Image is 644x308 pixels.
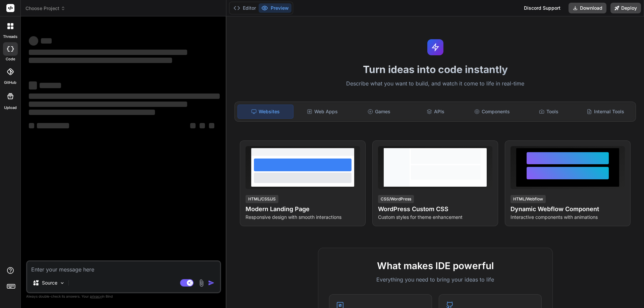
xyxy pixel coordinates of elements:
[29,81,37,89] span: ‌
[511,214,625,221] p: Interactive components with animations
[520,3,565,13] div: Discord Support
[25,5,65,12] span: Choose Project
[352,105,407,119] div: Games
[42,280,57,286] p: Source
[246,204,360,214] h4: Modern Landing Page
[378,214,492,221] p: Custom styles for theme enhancement
[521,105,577,119] div: Tools
[569,3,606,13] button: Download
[208,280,215,286] img: icon
[90,294,102,298] span: privacy
[237,105,293,119] div: Websites
[408,105,463,119] div: APIs
[259,3,291,13] button: Preview
[200,123,205,128] span: ‌
[511,195,546,203] div: HTML/Webflow
[230,63,640,75] h1: Turn ideas into code instantly
[29,94,220,99] span: ‌
[378,204,492,214] h4: WordPress Custom CSS
[610,3,641,13] button: Deploy
[4,105,17,111] label: Upload
[246,195,278,203] div: HTML/CSS/JS
[295,105,350,119] div: Web Apps
[329,259,542,273] h2: What makes IDE powerful
[378,195,414,203] div: CSS/WordPress
[246,214,360,221] p: Responsive design with smooth interactions
[4,80,16,85] label: GitHub
[59,280,65,286] img: Pick Models
[37,123,69,128] span: ‌
[230,79,640,88] p: Describe what you want to build, and watch it come to life in real-time
[41,38,52,44] span: ‌
[231,3,259,13] button: Editor
[329,275,542,284] p: Everything you need to bring your ideas to life
[511,204,625,214] h4: Dynamic Webflow Component
[40,83,61,88] span: ‌
[29,102,187,107] span: ‌
[29,50,187,55] span: ‌
[3,34,17,40] label: threads
[198,279,205,287] img: attachment
[209,123,214,128] span: ‌
[29,123,34,128] span: ‌
[578,105,633,119] div: Internal Tools
[29,58,172,63] span: ‌
[29,36,38,46] span: ‌
[26,293,221,300] p: Always double-check its answers. Your in Bind
[465,105,520,119] div: Components
[190,123,196,128] span: ‌
[29,110,155,115] span: ‌
[6,56,15,62] label: code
